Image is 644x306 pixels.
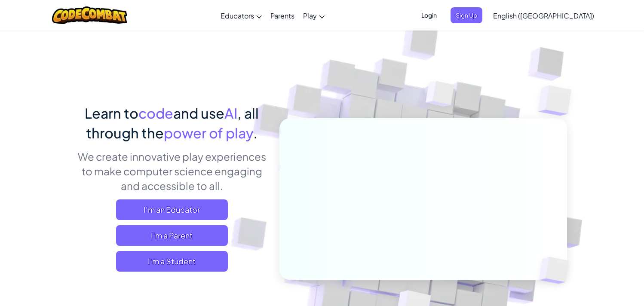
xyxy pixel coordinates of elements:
[164,124,253,141] span: power of play
[224,104,237,122] span: AI
[266,4,299,27] a: Parents
[216,4,266,27] a: Educators
[416,7,442,23] button: Login
[303,11,317,20] span: Play
[221,11,254,20] span: Educators
[525,239,589,302] img: Overlap cubes
[116,251,228,272] button: I'm a Student
[493,11,594,20] span: English ([GEOGRAPHIC_DATA])
[77,149,267,193] p: We create innovative play experiences to make computer science engaging and accessible to all.
[173,104,224,122] span: and use
[85,104,138,122] span: Learn to
[116,199,228,220] a: I'm an Educator
[138,104,173,122] span: code
[451,7,482,23] button: Sign Up
[489,4,598,27] a: English ([GEOGRAPHIC_DATA])
[52,6,127,24] img: CodeCombat logo
[521,64,595,137] img: Overlap cubes
[253,124,258,141] span: .
[410,64,472,128] img: Overlap cubes
[299,4,329,27] a: Play
[116,225,228,246] a: I'm a Parent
